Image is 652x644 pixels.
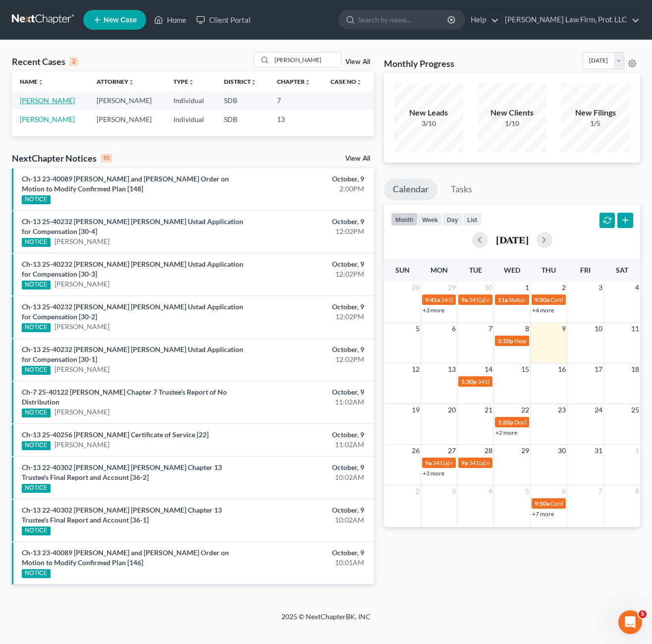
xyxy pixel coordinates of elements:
[618,610,642,634] iframe: Intercom live chat
[469,296,564,303] span: 341(a) meeting for [PERSON_NAME]
[384,58,454,69] h3: Monthly Progress
[532,306,554,314] a: +4 more
[345,59,370,65] a: View All
[391,213,418,226] button: month
[594,363,603,375] span: 17
[257,463,364,472] div: October, 9
[616,266,628,274] span: Sat
[216,91,269,110] td: SDB
[411,282,421,293] span: 28
[488,485,493,497] span: 4
[277,78,311,85] a: Chapterunfold_more
[257,354,364,364] div: 12:02PM
[22,441,51,450] div: NOTICE
[89,110,165,128] td: [PERSON_NAME]
[257,302,364,312] div: October, 9
[594,323,603,335] span: 10
[257,515,364,525] div: 10:02AM
[22,388,227,406] a: Ch-7 25-40122 [PERSON_NAME] Chapter 7 Trustee's Report of No Distribution
[415,323,421,335] span: 5
[22,366,51,375] div: NOTICE
[22,345,243,363] a: Ch-13 25-40232 [PERSON_NAME] [PERSON_NAME] Ustad Application for Compensation [30-1]
[257,259,364,269] div: October, 9
[165,91,216,110] td: Individual
[557,404,567,416] span: 23
[69,57,78,66] div: 2
[22,569,51,578] div: NOTICE
[441,296,589,303] span: 341(a) meeting for [PERSON_NAME] & [PERSON_NAME]
[639,610,647,618] span: 5
[22,302,243,321] a: Ch-13 25-40232 [PERSON_NAME] [PERSON_NAME] Ustad Application for Compensation [30-2]
[561,323,567,335] span: 9
[22,430,209,439] a: Ch-13 25-40256 [PERSON_NAME] Certificate of Service [22]
[257,558,364,568] div: 10:01AM
[305,79,311,85] i: unfold_more
[257,430,364,440] div: October, 9
[149,11,191,29] a: Home
[89,91,165,110] td: [PERSON_NAME]
[557,445,567,457] span: 30
[128,79,134,85] i: unfold_more
[451,323,457,335] span: 6
[345,155,370,162] a: View All
[395,266,410,274] span: Sun
[524,282,530,293] span: 1
[630,363,640,375] span: 18
[394,107,463,118] div: New Leads
[22,217,243,235] a: Ch-13 25-40232 [PERSON_NAME] [PERSON_NAME] Ustad Application for Compensation [30-4]
[447,363,457,375] span: 13
[431,266,448,274] span: Mon
[561,485,567,497] span: 6
[488,323,493,335] span: 7
[22,506,222,524] a: Ch-13 22-40302 [PERSON_NAME] [PERSON_NAME] Chapter 13 Trustee's Final Report and Account [36-1]
[425,459,432,467] span: 9a
[257,174,364,184] div: October, 9
[461,378,477,385] span: 1:30p
[524,485,530,497] span: 5
[272,53,341,67] input: Search by name...
[598,485,603,497] span: 7
[54,407,109,417] a: [PERSON_NAME]
[484,445,493,457] span: 28
[22,548,229,567] a: Ch-13 23-40089 [PERSON_NAME] and [PERSON_NAME] Order on Motion to Modify Confirmed Plan [146]
[415,485,421,497] span: 2
[423,306,444,314] a: +3 more
[411,445,421,457] span: 26
[469,266,482,274] span: Tue
[257,345,364,354] div: October, 9
[498,337,513,345] span: 2:10p
[20,115,75,123] a: [PERSON_NAME]
[557,363,567,375] span: 16
[495,429,517,436] a: +2 more
[532,510,554,518] a: +7 more
[500,11,640,29] a: [PERSON_NAME] Law Firm, Prof. LLC
[173,78,194,85] a: Typeunfold_more
[411,363,421,375] span: 12
[22,323,51,332] div: NOTICE
[97,78,134,85] a: Attorneyunfold_more
[425,296,440,303] span: 9:45a
[22,409,51,417] div: NOTICE
[22,175,229,193] a: Ch-13 23-40089 [PERSON_NAME] and [PERSON_NAME] Order on Motion to Modify Confirmed Plan [148]
[20,78,44,85] a: Nameunfold_more
[520,404,530,416] span: 22
[542,266,556,274] span: Thu
[509,296,639,303] span: Status Conference for [PERSON_NAME] Sons, Inc.
[22,238,51,247] div: NOTICE
[598,282,603,293] span: 3
[257,387,364,397] div: October, 9
[257,312,364,322] div: 12:02PM
[22,463,222,481] a: Ch-13 22-40302 [PERSON_NAME] [PERSON_NAME] Chapter 13 Trustee's Final Report and Account [36-2]
[634,445,640,457] span: 1
[22,281,51,290] div: NOTICE
[520,445,530,457] span: 29
[22,195,51,204] div: NOTICE
[466,11,499,29] a: Help
[478,107,547,118] div: New Clients
[461,459,468,467] span: 9a
[423,469,444,477] a: +3 more
[594,445,603,457] span: 31
[561,282,567,293] span: 2
[463,213,482,226] button: list
[22,260,243,278] a: Ch-13 25-40232 [PERSON_NAME] [PERSON_NAME] Ustad Application for Compensation [30-3]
